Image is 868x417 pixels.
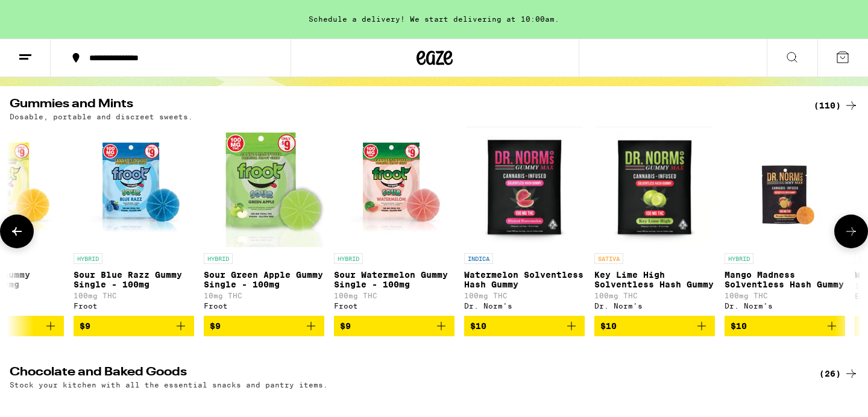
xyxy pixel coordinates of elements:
a: (110) [814,98,858,113]
span: $9 [210,321,221,331]
h2: Chocolate and Baked Goods [10,366,799,381]
div: Dr. Norm's [594,302,715,310]
button: Add to bag [464,316,585,336]
p: Mango Madness Solventless Hash Gummy [725,270,845,289]
button: Add to bag [74,316,194,336]
p: 100mg THC [725,292,845,299]
button: Add to bag [594,316,715,336]
p: 100mg THC [464,292,585,299]
span: $9 [80,321,90,331]
p: 10mg THC [204,292,324,299]
p: HYBRID [204,253,233,264]
p: Dosable, portable and discreet sweets. [10,113,193,121]
div: Dr. Norm's [725,302,845,310]
img: Froot - Sour Blue Razz Gummy Single - 100mg [74,127,194,247]
img: Froot - Sour Green Apple Gummy Single - 100mg [204,127,324,247]
img: Dr. Norm's - Mango Madness Solventless Hash Gummy [725,127,845,247]
p: Sour Green Apple Gummy Single - 100mg [204,270,324,289]
h2: Gummies and Mints [10,98,799,113]
p: 100mg THC [334,292,454,299]
p: 100mg THC [594,292,715,299]
p: Key Lime High Solventless Hash Gummy [594,270,715,289]
img: Dr. Norm's - Key Lime High Solventless Hash Gummy [596,127,712,247]
span: $9 [340,321,351,331]
a: Open page for Sour Green Apple Gummy Single - 100mg from Froot [204,127,324,316]
p: HYBRID [74,253,102,264]
button: Add to bag [204,316,324,336]
a: Open page for Sour Watermelon Gummy Single - 100mg from Froot [334,127,454,316]
div: Dr. Norm's [464,302,585,310]
p: INDICA [464,253,493,264]
div: Froot [74,302,194,310]
p: SATIVA [594,253,623,264]
img: Froot - Sour Watermelon Gummy Single - 100mg [334,127,454,247]
span: $10 [731,321,747,331]
span: $10 [600,321,617,331]
p: Stock your kitchen with all the essential snacks and pantry items. [10,381,328,389]
img: Dr. Norm's - Watermelon Solventless Hash Gummy [466,127,582,247]
button: Add to bag [334,316,454,336]
a: Open page for Sour Blue Razz Gummy Single - 100mg from Froot [74,127,194,316]
div: Froot [334,302,454,310]
button: Add to bag [725,316,845,336]
span: $10 [470,321,486,331]
p: Sour Watermelon Gummy Single - 100mg [334,270,454,289]
p: Watermelon Solventless Hash Gummy [464,270,585,289]
a: Open page for Mango Madness Solventless Hash Gummy from Dr. Norm's [725,127,845,316]
div: Froot [204,302,324,310]
p: 100mg THC [74,292,194,299]
p: HYBRID [334,253,363,264]
span: Hi. Need any help? [7,8,87,18]
a: (26) [819,366,858,381]
a: Open page for Watermelon Solventless Hash Gummy from Dr. Norm's [464,127,585,316]
a: Open page for Key Lime High Solventless Hash Gummy from Dr. Norm's [594,127,715,316]
p: Sour Blue Razz Gummy Single - 100mg [74,270,194,289]
p: HYBRID [725,253,753,264]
